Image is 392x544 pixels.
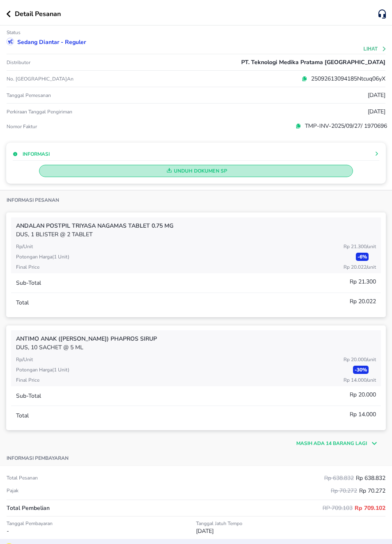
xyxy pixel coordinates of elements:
p: DUS, 10 SACHET @ 5 ML [16,343,376,352]
p: Informasi [23,150,50,158]
p: Informasi Pesanan [7,197,59,203]
span: / Unit [367,264,376,270]
p: No. [GEOGRAPHIC_DATA]an [7,76,133,82]
p: Rp/Unit [16,356,33,363]
p: - [7,527,196,535]
p: [DATE] [368,91,385,99]
p: DUS, 1 BLISTER @ 2 TABLET [16,230,376,239]
button: Lihat [364,46,387,52]
p: Rp 638.832 [324,474,356,482]
p: Rp 20.022 [344,263,376,271]
p: Rp 70.272 [359,486,385,495]
p: Distributor [7,59,30,66]
p: Final Price [16,263,39,271]
p: Rp 20.022 [350,297,376,306]
p: Total [16,411,29,420]
p: Tanggal pemesanan [7,92,51,99]
p: TMP-INV-2025/09/27/ 1970696 [301,122,387,130]
p: Rp 21.300 [350,277,376,286]
p: Informasi pembayaran [7,455,69,461]
p: Sub-Total [16,392,41,400]
p: Total pesanan [7,475,38,481]
span: / Unit [367,377,376,383]
p: Final Price [16,376,39,384]
p: Rp 709.102 [355,504,385,512]
span: / Unit [367,243,376,250]
p: Rp 14.000 [350,410,376,419]
p: Nomor faktur [7,123,133,130]
p: - 6 % [356,253,369,261]
span: / Unit [367,356,376,363]
p: ANDALAN POSTPIL Triyasa Nagamas TABLET 0.75 MG [16,221,376,230]
p: Perkiraan Tanggal Pengiriman [7,108,72,115]
p: Potongan harga ( 1 Unit ) [16,366,69,373]
p: Potongan harga ( 1 Unit ) [16,253,69,260]
p: Masih ada 14 barang lagi [296,440,367,447]
p: [DATE] [368,107,385,116]
p: Sub-Total [16,279,41,287]
p: Pajak [7,487,18,494]
button: Informasi [13,150,50,158]
p: Rp/Unit [16,243,33,250]
span: Unduh Dokumen SP [43,166,349,176]
button: Unduh Dokumen SP [39,165,353,177]
p: Rp 638.832 [356,474,385,482]
p: 25092613094185Ntcuq06yX [307,74,385,83]
p: Total [16,298,29,307]
p: Rp 709.103 [323,504,355,512]
p: Rp 14.000 [344,376,376,384]
p: Rp 21.300 [344,243,376,250]
p: - 30 % [353,366,369,374]
p: ANTIMO ANAK ([PERSON_NAME]) Phapros SIRUP [16,334,376,343]
p: Detail Pesanan [15,9,61,19]
p: Tanggal Pembayaran [7,520,196,527]
p: PT. Teknologi Medika Pratama [GEOGRAPHIC_DATA] [241,58,385,67]
p: [DATE] [196,527,385,535]
p: Sedang diantar - Reguler [17,38,86,46]
p: Rp 20.000 [344,356,376,363]
p: Rp 20.000 [350,390,376,399]
p: Status [7,29,21,36]
p: Rp 70.272 [331,486,359,495]
p: Tanggal Jatuh Tempo [196,520,385,527]
p: Total Pembelian [7,504,50,512]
